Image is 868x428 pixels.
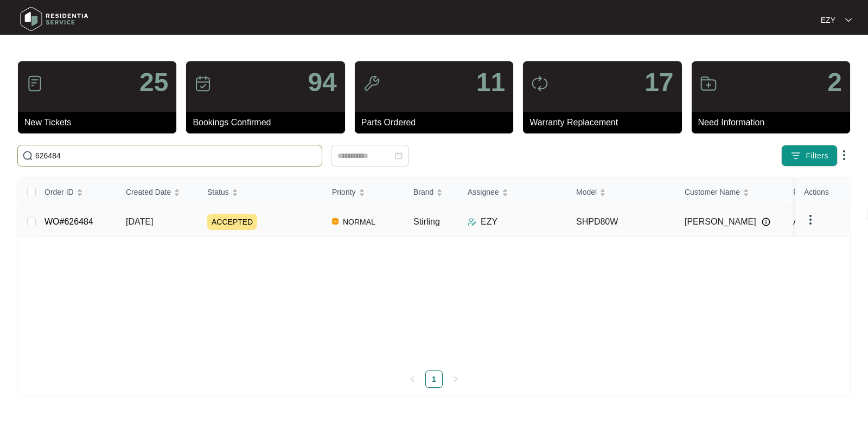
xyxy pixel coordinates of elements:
img: residentia service logo [16,3,92,35]
span: ACCEPTED [207,214,257,230]
p: Bookings Confirmed [193,116,344,129]
th: Status [199,178,323,207]
p: New Tickets [24,116,176,129]
span: left [409,376,416,382]
img: icon [26,75,43,92]
a: WO#626484 [44,217,93,226]
span: Model [576,186,597,198]
p: 25 [139,69,168,95]
p: 11 [476,69,505,95]
p: 17 [644,69,673,95]
span: NORMAL [339,215,380,228]
span: Created Date [126,186,171,198]
span: Priority [332,186,356,198]
p: 94 [308,69,336,95]
li: 1 [425,370,443,388]
img: Info icon [762,218,770,226]
img: dropdown arrow [804,213,817,226]
img: icon [700,75,717,92]
th: Actions [795,178,850,207]
span: Customer Name [685,186,740,198]
img: Vercel Logo [332,218,339,225]
span: [DATE] [126,217,153,226]
button: filter iconFilters [781,145,838,167]
p: Need Information [698,116,850,129]
li: Previous Page [404,370,421,388]
p: 2 [827,69,842,95]
span: Stirling [413,217,440,226]
span: Order ID [44,186,74,198]
img: filter icon [790,150,801,161]
span: Purchased From [793,186,849,198]
img: search-icon [22,150,33,161]
th: Created Date [117,178,199,207]
button: right [447,370,464,388]
th: Order ID [36,178,117,207]
span: Aldi [793,217,808,226]
img: dropdown arrow [838,149,851,162]
th: Customer Name [676,178,784,207]
span: Assignee [468,186,499,198]
p: Parts Ordered [361,116,513,129]
img: dropdown arrow [845,17,852,23]
th: Brand [405,178,459,207]
span: Brand [413,186,433,198]
button: left [404,370,421,388]
span: Status [207,186,229,198]
img: icon [531,75,548,92]
a: 1 [426,371,442,387]
span: Filters [806,150,828,162]
img: icon [194,75,212,92]
li: Next Page [447,370,464,388]
input: Search by Order Id, Assignee Name, Customer Name, Brand and Model [35,150,317,162]
span: [PERSON_NAME] [685,215,756,228]
p: EZY [481,215,497,228]
th: Model [567,178,676,207]
img: Assigner Icon [468,218,476,226]
th: Assignee [459,178,567,207]
td: SHPD80W [567,207,676,237]
p: Warranty Replacement [529,116,681,129]
img: icon [363,75,380,92]
th: Priority [323,178,405,207]
span: right [452,376,459,382]
p: EZY [821,15,835,25]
